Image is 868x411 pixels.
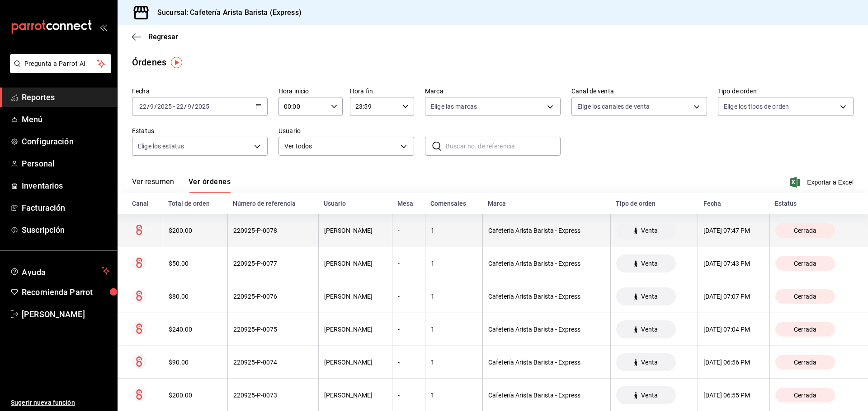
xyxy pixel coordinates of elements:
[10,54,111,73] button: Pregunta a Parrot AI
[6,65,111,75] a: Pregunta a Parrot AI
[488,293,605,300] div: Cafetería Arista Barista - Express
[278,88,343,94] label: Hora inicio
[431,260,477,267] div: 1
[488,260,605,267] div: Cafetería Arista Barista - Express
[637,392,661,399] span: Venta
[577,102,650,111] span: Elige los canales de venta
[488,227,605,234] div: Cafetería Arista Barista - Express
[176,103,184,110] input: --
[324,200,387,207] div: Usuario
[398,260,420,267] div: -
[169,326,222,333] div: $240.00
[169,227,222,234] div: $200.00
[132,177,231,193] div: navigation tabs
[171,57,182,68] img: Tooltip marker
[324,359,387,366] div: [PERSON_NAME]
[324,392,387,399] div: [PERSON_NAME]
[22,135,110,148] span: Configuración
[488,200,605,207] div: Marca
[147,103,150,110] span: /
[324,260,387,267] div: [PERSON_NAME]
[431,326,477,333] div: 1
[637,293,661,300] span: Venta
[397,200,420,207] div: Mesa
[157,103,172,110] input: ----
[132,177,174,193] button: Ver resumen
[703,392,764,399] div: [DATE] 06:55 PM
[138,142,184,151] span: Elige los estatus
[233,392,313,399] div: 220925-P-0073
[22,308,110,320] span: [PERSON_NAME]
[775,200,854,207] div: Estatus
[703,260,764,267] div: [DATE] 07:43 PM
[233,260,313,267] div: 220925-P-0077
[790,326,820,333] span: Cerrada
[324,227,387,234] div: [PERSON_NAME]
[132,128,268,134] label: Estatus
[324,293,387,300] div: [PERSON_NAME]
[637,260,661,267] span: Venta
[169,293,222,300] div: $80.00
[233,200,313,207] div: Número de referencia
[790,293,820,300] span: Cerrada
[169,359,222,366] div: $90.00
[233,293,313,300] div: 220925-P-0076
[132,88,268,94] label: Fecha
[431,102,477,111] span: Elige las marcas
[350,88,414,94] label: Hora fin
[703,326,764,333] div: [DATE] 07:04 PM
[398,326,420,333] div: -
[173,103,175,110] span: -
[139,103,147,110] input: --
[616,200,693,207] div: Tipo de orden
[150,103,154,110] input: --
[488,392,605,399] div: Cafetería Arista Barista - Express
[488,326,605,333] div: Cafetería Arista Barista - Express
[425,88,561,94] label: Marca
[431,227,477,234] div: 1
[169,392,222,399] div: $200.00
[398,359,420,366] div: -
[22,113,110,125] span: Menú
[790,359,820,366] span: Cerrada
[132,200,157,207] div: Canal
[703,359,764,366] div: [DATE] 06:56 PM
[22,180,110,192] span: Inventarios
[99,23,107,31] button: open_drawer_menu
[150,7,302,18] h3: Sucursal: Cafetería Arista Barista (Express)
[431,359,477,366] div: 1
[189,177,231,193] button: Ver órdenes
[22,224,110,236] span: Suscripción
[132,32,178,41] button: Regresar
[233,326,313,333] div: 220925-P-0075
[154,103,157,110] span: /
[398,392,420,399] div: -
[703,227,764,234] div: [DATE] 07:47 PM
[187,103,192,110] input: --
[22,286,110,298] span: Recomienda Parrot
[11,398,110,407] span: Sugerir nueva función
[22,265,98,276] span: Ayuda
[184,103,187,110] span: /
[24,59,97,69] span: Pregunta a Parrot AI
[169,260,222,267] div: $50.00
[22,202,110,214] span: Facturación
[192,103,194,110] span: /
[571,88,707,94] label: Canal de venta
[790,260,820,267] span: Cerrada
[22,91,110,103] span: Reportes
[430,200,477,207] div: Comensales
[233,227,313,234] div: 220925-P-0078
[790,227,820,234] span: Cerrada
[637,359,661,366] span: Venta
[398,293,420,300] div: -
[168,200,222,207] div: Total de orden
[194,103,210,110] input: ----
[724,102,789,111] span: Elige los tipos de orden
[22,157,110,170] span: Personal
[431,392,477,399] div: 1
[488,359,605,366] div: Cafetería Arista Barista - Express
[792,177,854,188] button: Exportar a Excel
